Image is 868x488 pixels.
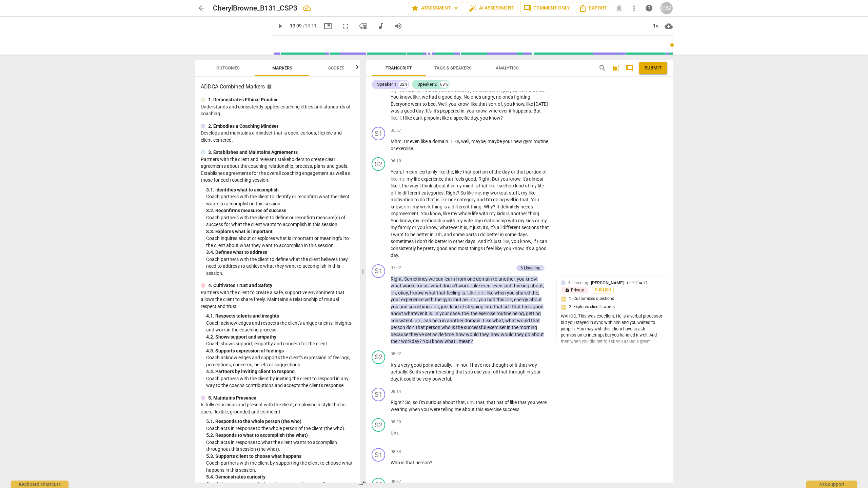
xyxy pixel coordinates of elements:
[531,197,539,202] span: You
[476,176,478,182] span: .
[411,94,413,100] span: ,
[450,115,454,121] span: a
[399,81,408,88] div: 32%
[404,108,416,114] span: good
[522,176,529,182] span: it's
[490,176,492,182] span: .
[391,87,398,93] span: my
[411,4,460,12] span: Assessment
[402,190,421,196] span: different
[612,64,620,72] span: post_add
[391,158,401,164] span: 06:10
[398,190,402,196] span: in
[660,2,673,14] div: CM
[391,176,398,182] span: Filler word
[471,101,478,107] span: like
[526,101,534,107] span: like
[448,204,452,209] span: a
[533,139,548,144] span: routine
[471,115,478,121] span: day
[414,176,421,182] span: life
[452,4,460,12] span: arrow_drop_down
[521,190,529,196] span: my
[391,204,402,209] span: know
[477,197,486,202] span: and
[448,139,451,144] span: .
[413,204,420,209] span: my
[598,287,608,293] span: Publish
[416,108,423,114] span: day
[474,183,479,188] span: is
[496,94,502,100] span: no
[481,204,484,209] span: .
[420,197,426,202] span: do
[520,197,529,202] span: that
[391,108,400,114] span: was
[411,204,413,209] span: ,
[440,108,461,114] span: peppered
[201,83,355,91] h3: ADDCA Combined Markers
[339,20,352,32] button: Fullscreen
[403,169,406,175] span: I
[479,183,489,188] span: that
[475,108,487,114] span: know
[531,108,533,114] span: .
[432,87,445,93] span: some
[436,101,438,107] span: .
[446,190,457,196] span: Right
[496,65,519,70] span: Analytics
[391,190,398,196] span: off
[375,20,387,32] button: Switch to audio player
[523,4,531,12] span: comment
[454,176,465,182] span: feels
[509,190,519,196] span: stuff
[498,101,502,107] span: of
[197,4,205,12] span: arrow_back
[401,169,403,175] span: ,
[533,108,541,114] span: But
[303,23,317,28] span: / 13:11
[417,169,419,175] span: ,
[806,481,857,488] div: Ask support
[372,127,385,140] div: Change speaker
[201,103,355,117] p: Understands and consistently applies coaching ethics and standards of coaching.
[513,101,524,107] span: know
[524,101,526,107] span: ,
[473,169,489,175] span: portion
[545,87,546,93] span: .
[457,197,477,202] span: category
[496,204,500,209] span: It
[504,101,513,107] span: you
[439,81,449,88] div: 68%
[447,183,451,188] span: it
[398,176,405,182] span: Filler word
[425,87,432,93] span: did
[422,101,428,107] span: to
[410,139,421,144] span: even
[400,183,402,188] span: ,
[359,479,367,487] span: compare_arrows
[407,176,414,182] span: my
[357,20,369,32] button: View player as separate pane
[272,65,292,70] span: Markers
[466,2,517,14] button: AI Assessment
[392,20,405,32] button: Volume
[429,94,438,100] span: had
[401,139,404,144] span: .
[433,183,447,188] span: about
[471,139,486,144] span: maybe
[489,169,494,175] span: of
[426,197,436,202] span: that
[529,197,531,202] span: .
[520,176,522,182] span: ,
[201,129,355,143] p: Develops and maintains a mindset that is open, curious, flexible and client-centered.
[506,197,515,202] span: well
[423,108,426,114] span: .
[432,204,443,209] span: thing
[386,65,412,70] span: Transcript
[489,183,496,188] span: Filler word
[516,169,526,175] span: that
[469,101,471,107] span: ,
[484,204,493,209] span: Why
[403,115,405,121] span: I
